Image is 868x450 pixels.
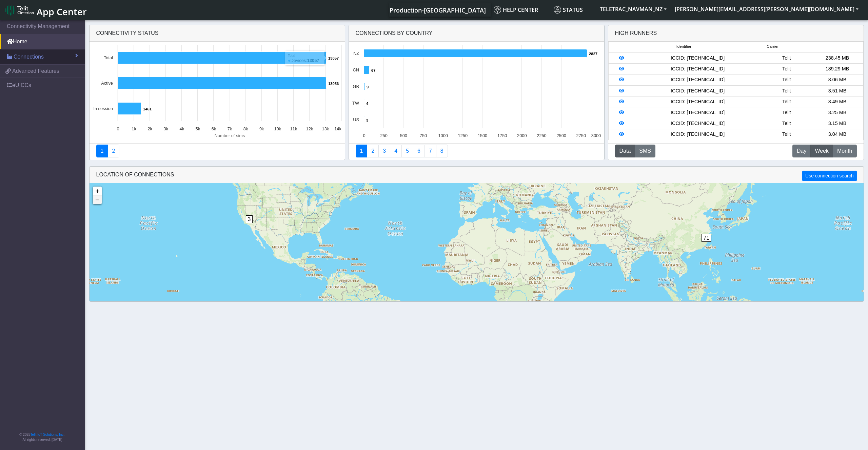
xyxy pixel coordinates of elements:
div: 8.06 MB [812,76,863,84]
div: ICCID: [TECHNICAL_ID] [634,120,761,127]
text: 67 [371,68,375,72]
div: Connectivity status [90,25,345,42]
span: Month [837,147,852,155]
div: 189.29 MB [812,65,863,73]
div: ICCID: [TECHNICAL_ID] [634,87,761,95]
div: ICCID: [TECHNICAL_ID] [634,131,761,138]
text: 7k [228,126,232,131]
div: 3.25 MB [812,109,863,116]
text: 1k [132,126,136,131]
img: status.svg [554,6,561,14]
text: 3k [163,126,168,131]
text: 250 [380,133,387,138]
a: Zero Session [425,145,436,157]
button: Use connection search [802,171,856,181]
text: 2500 [556,133,566,138]
button: Week [810,145,833,157]
a: Connectivity status [96,145,108,157]
text: 4 [366,102,369,106]
div: 3.49 MB [812,98,863,106]
div: ICCID: [TECHNICAL_ID] [634,55,761,62]
text: 1250 [458,133,468,138]
text: 1500 [478,133,487,138]
text: 4k [180,126,184,131]
text: NZ [353,51,359,56]
button: SMS [635,145,655,157]
a: 14 Days Trend [413,145,425,157]
text: 3000 [591,133,601,138]
div: Telit [761,76,812,84]
img: knowledge.svg [494,6,501,14]
span: Identifier [676,44,691,49]
span: 3 [246,215,253,223]
text: 8k [243,126,248,131]
div: Telit [761,55,812,62]
text: 13057 [328,56,339,60]
span: App Center [37,5,87,18]
button: TELETRAC_NAVMAN_NZ [596,3,671,15]
text: 750 [420,133,427,138]
div: 3.04 MB [812,131,863,138]
text: Number of sims [215,133,245,138]
a: Zoom out [93,195,102,204]
text: 11k [290,126,297,131]
a: Connections By Carrier [390,145,402,157]
span: Status [554,6,583,14]
a: Usage per Country [378,145,390,157]
text: 500 [400,133,407,138]
nav: Summary paging [96,145,338,157]
text: 6k [212,126,216,131]
button: Day [792,145,811,157]
a: Status [551,3,596,17]
text: Total [104,55,113,60]
div: 3.51 MB [812,87,863,95]
a: Zoom in [93,187,102,195]
text: 2k [147,126,152,131]
a: Usage by Carrier [401,145,413,157]
text: 9 [367,85,369,89]
text: 1000 [438,133,448,138]
div: Telit [761,98,812,106]
a: Your current platform instance [389,3,486,17]
div: Telit [761,109,812,116]
span: Day [797,147,806,155]
button: [PERSON_NAME][EMAIL_ADDRESS][PERSON_NAME][DOMAIN_NAME] [671,3,863,15]
div: 3.15 MB [812,120,863,127]
span: 71 [702,234,712,242]
text: TW [352,101,359,106]
text: GB [353,84,359,89]
span: Connections [14,53,44,61]
div: Telit [761,65,812,73]
div: ICCID: [TECHNICAL_ID] [634,98,761,106]
a: Deployment status [107,145,119,157]
button: Data [615,145,635,157]
a: Connections By Country [356,145,368,157]
text: 14k [334,126,341,131]
text: 2750 [576,133,586,138]
text: 2250 [537,133,546,138]
div: Telit [761,120,812,127]
div: 238.45 MB [812,55,863,62]
a: App Center [5,3,86,17]
text: 3 [366,118,368,122]
text: 12k [306,126,313,131]
nav: Summary paging [356,145,597,157]
div: LOCATION OF CONNECTIONS [90,167,864,183]
a: Not Connected for 30 days [436,145,448,157]
text: 13k [322,126,329,131]
div: High Runners [615,29,657,37]
text: 2827 [589,52,597,56]
text: 9k [259,126,264,131]
text: 2000 [517,133,527,138]
a: Carrier [367,145,379,157]
span: Week [815,147,829,155]
text: 10k [274,126,281,131]
button: Month [833,145,856,157]
span: Advanced Features [12,67,59,75]
div: Telit [761,131,812,138]
div: Telit [761,87,812,95]
text: 13056 [328,82,339,86]
span: Carrier [767,44,778,49]
text: CN [353,67,359,72]
div: ICCID: [TECHNICAL_ID] [634,76,761,84]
